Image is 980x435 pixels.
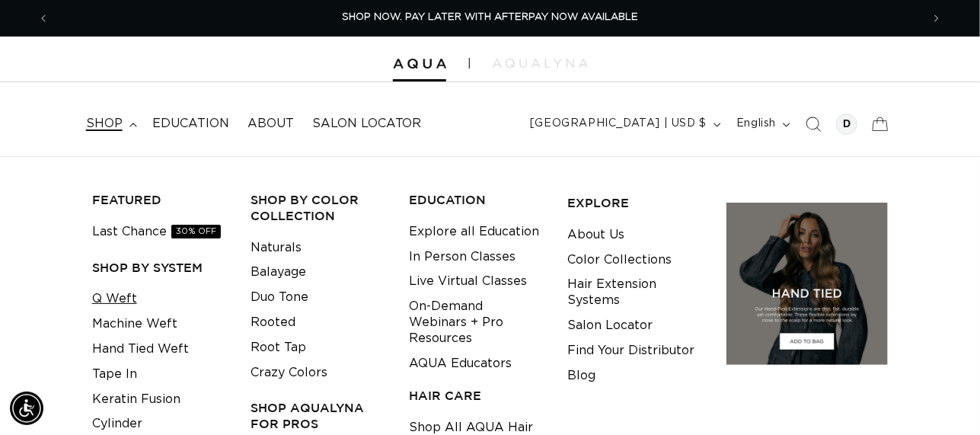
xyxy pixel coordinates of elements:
[409,219,539,245] a: Explore all Education
[92,337,189,362] a: Hand Tied Weft
[530,116,707,132] span: [GEOGRAPHIC_DATA] | USD $
[92,286,137,312] a: Q Weft
[247,116,294,132] span: About
[796,107,830,141] summary: Search
[567,363,595,389] a: Blog
[409,294,544,350] a: On-Demand Webinars + Pro Resources
[251,360,327,385] a: Crazy Colors
[409,192,544,208] h3: EDUCATION
[251,192,385,224] h3: Shop by Color Collection
[10,392,43,425] div: Accessibility Menu
[303,107,431,141] a: Salon Locator
[920,4,953,33] button: Next announcement
[521,110,727,139] button: [GEOGRAPHIC_DATA] | USD $
[92,192,227,208] h3: FEATURED
[493,59,588,68] img: aqualyna.com
[567,272,702,313] a: Hair Extension Systems
[251,260,306,285] a: Balayage
[727,110,796,139] button: English
[409,388,544,404] h3: HAIR CARE
[904,362,980,435] iframe: Chat Widget
[171,225,221,238] span: 30% OFF
[567,338,694,363] a: Find Your Distributor
[92,260,227,276] h3: SHOP BY SYSTEM
[86,116,123,132] span: shop
[567,248,672,273] a: Color Collections
[567,222,624,248] a: About Us
[312,116,422,132] span: Salon Locator
[152,116,229,132] span: Education
[251,235,302,261] a: Naturals
[92,387,180,412] a: Keratin Fusion
[567,195,702,211] h3: EXPLORE
[567,313,653,338] a: Salon Locator
[393,59,446,69] img: Aqua Hair Extensions
[409,351,512,376] a: AQUA Educators
[251,310,295,335] a: Rooted
[736,116,776,132] span: English
[251,335,306,360] a: Root Tap
[92,219,221,245] a: Last Chance30% OFF
[409,269,527,294] a: Live Virtual Classes
[92,362,137,387] a: Tape In
[409,245,516,270] a: In Person Classes
[251,400,385,432] h3: Shop AquaLyna for Pros
[77,107,143,141] summary: shop
[238,107,303,141] a: About
[92,312,177,337] a: Machine Weft
[143,107,238,141] a: Education
[342,12,638,22] span: SHOP NOW. PAY LATER WITH AFTERPAY NOW AVAILABLE
[27,4,60,33] button: Previous announcement
[251,285,308,310] a: Duo Tone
